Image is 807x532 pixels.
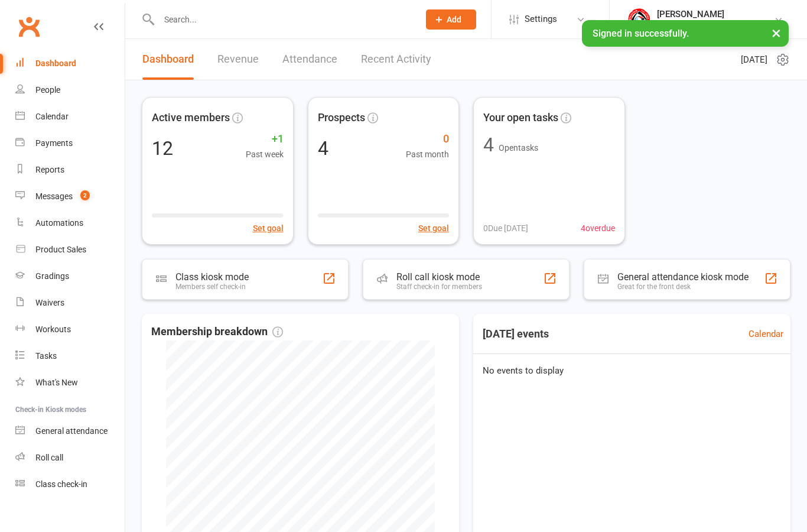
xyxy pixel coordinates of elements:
span: Open tasks [499,143,538,153]
a: Payments [15,130,125,157]
span: Past week [246,148,284,161]
a: Messages 2 [15,183,125,210]
a: What's New [15,369,125,396]
span: [DATE] [741,53,767,67]
div: Gradings [35,271,69,281]
div: Payments [35,138,73,148]
div: Class kiosk mode [175,271,249,283]
a: Roll call [15,445,125,471]
div: 4 [318,139,328,158]
button: Set goal [418,222,449,235]
a: Dashboard [142,39,194,80]
img: thumb_image1681298037.png [627,8,651,31]
div: Tasks [35,351,57,361]
div: What's New [35,378,78,387]
span: Past month [406,148,449,161]
div: General attendance kiosk mode [617,271,749,283]
span: Add [447,15,461,24]
span: Membership breakdown [151,323,283,340]
a: Calendar [15,103,125,130]
div: Class check-in [35,479,87,489]
div: No events to display [468,354,795,387]
span: 0 Due [DATE] [483,222,528,235]
a: Reports [15,157,125,183]
div: Reports [35,165,64,174]
a: Attendance [282,39,337,80]
div: Automations [35,218,83,228]
a: Dashboard [15,50,125,77]
div: Roll call kiosk mode [396,271,482,283]
div: Members self check-in [175,283,249,291]
a: Gradings [15,263,125,290]
a: Automations [15,210,125,236]
a: Product Sales [15,236,125,263]
div: Messages [35,192,73,201]
a: Clubworx [14,12,44,41]
div: Roll call [35,453,63,462]
div: Staff check-in for members [396,283,482,291]
span: 0 [406,131,449,148]
div: Product Sales [35,245,86,254]
div: Waivers [35,298,64,307]
span: 4 overdue [581,222,615,235]
span: Settings [525,6,557,33]
a: Class kiosk mode [15,471,125,498]
div: Calendar [35,112,69,121]
button: × [766,20,787,46]
a: Calendar [749,327,783,341]
span: +1 [246,131,284,148]
span: Prospects [318,109,365,126]
span: Active members [152,109,230,126]
button: Set goal [253,222,284,235]
a: People [15,77,125,103]
a: Revenue [217,39,259,80]
input: Search... [155,11,411,28]
a: Recent Activity [361,39,431,80]
div: Great for the front desk [617,283,749,291]
div: 12 [152,139,173,158]
div: General attendance [35,426,108,436]
button: Add [426,9,476,30]
a: Tasks [15,343,125,369]
span: 2 [80,190,90,200]
div: Dashboard [35,59,76,68]
div: People [35,85,60,95]
div: 4 [483,135,494,154]
a: General attendance kiosk mode [15,418,125,445]
span: Your open tasks [483,109,558,126]
h3: [DATE] events [473,323,558,345]
a: Workouts [15,316,125,343]
div: [PERSON_NAME] [657,9,774,20]
div: Warrnambool Brazilian Jiu Jitsu [657,20,774,30]
div: Workouts [35,325,71,334]
span: Signed in successfully. [593,28,689,39]
a: Waivers [15,290,125,316]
